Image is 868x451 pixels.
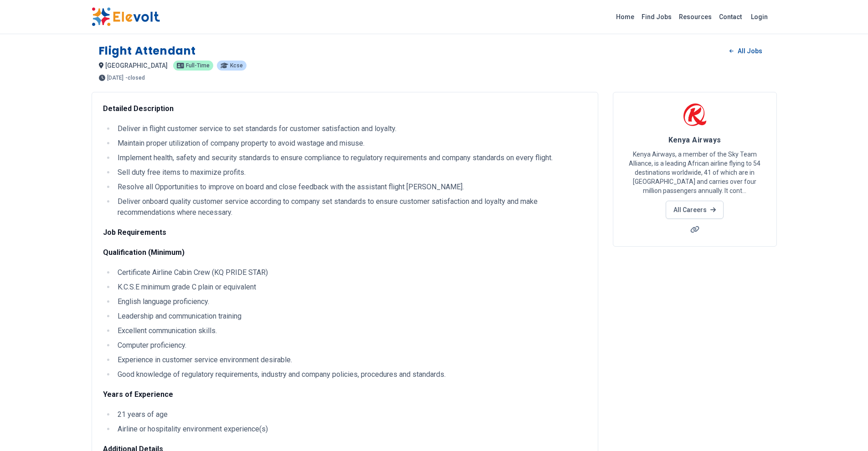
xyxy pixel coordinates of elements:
li: Good knowledge of regulatory requirements, industry and company policies, procedures and standards. [115,369,587,380]
strong: Qualification (Minimum) [103,248,185,257]
li: 21 years of age [115,409,587,420]
li: Maintain proper utilization of company property to avoid wastage and misuse. [115,138,587,149]
img: Elevolt [92,7,160,26]
li: English language proficiency. [115,296,587,307]
a: Resources [675,10,715,24]
img: Kenya Airways [683,103,706,126]
li: Certificate Airline Cabin Crew (KQ PRIDE STAR) [115,267,587,278]
strong: Years of Experience [103,390,173,399]
span: kcse [230,63,243,68]
p: - closed [125,75,145,81]
a: All Jobs [722,44,769,58]
li: Experience in customer service environment desirable. [115,355,587,365]
li: Excellent communication skills. [115,325,587,336]
span: full-time [186,63,210,68]
iframe: Advertisement [613,258,777,385]
li: Computer proficiency. [115,340,587,351]
strong: Job Requirements [103,228,166,237]
strong: Detailed Description [103,104,174,113]
li: Deliver in flight customer service to set standards for customer satisfaction and loyalty. [115,123,587,134]
li: Leadership and communication training [115,311,587,322]
li: Deliver onboard quality customer service according to company set standards to ensure customer sa... [115,196,587,218]
a: Login [745,8,773,26]
span: [GEOGRAPHIC_DATA] [105,62,168,69]
a: Contact [715,10,745,24]
h1: Flight Attendant [99,44,196,58]
span: [DATE] [107,75,123,81]
li: Resolve all Opportunities to improve on board and close feedback with the assistant flight [PERSO... [115,182,587,193]
a: Home [612,10,638,24]
li: Implement health, safety and security standards to ensure compliance to regulatory requirements a... [115,152,587,163]
a: All Careers [666,201,724,219]
p: Kenya Airways, a member of the Sky Team Alliance, is a leading African airline flying to 54 desti... [624,150,765,195]
li: Sell duty free items to maximize profits. [115,167,587,178]
li: K.C.S.E minimum grade C plain or equivalent [115,282,587,293]
a: Find Jobs [638,10,675,24]
span: Kenya Airways [668,136,721,144]
li: Airline or hospitality environment experience(s) [115,424,587,435]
